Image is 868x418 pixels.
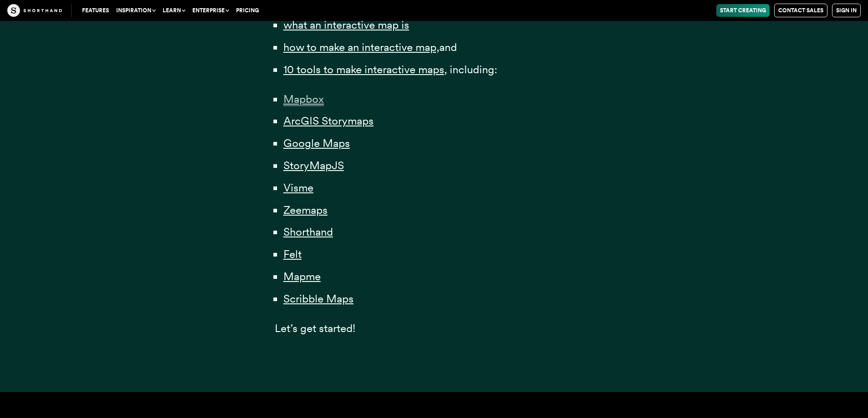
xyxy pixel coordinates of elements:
[774,4,827,17] a: Contact Sales
[283,225,333,238] a: Shorthand
[283,136,350,150] a: Google Maps
[439,40,457,54] span: and
[232,4,262,17] a: Pricing
[283,181,313,194] a: Visme
[283,292,354,305] a: Scribble Maps
[716,4,770,17] a: Start Creating
[275,322,355,335] span: Let’s get started!
[283,270,321,283] a: Mapme
[159,4,189,17] button: Learn
[283,92,324,106] a: Mapbox
[7,4,62,17] img: The Craft
[283,92,324,106] span: Mapbox
[832,4,861,17] a: Sign in
[189,4,232,17] button: Enterprise
[283,63,444,76] a: 10 tools to make interactive maps
[283,159,344,172] a: StoryMapJS
[283,203,328,217] a: Zeemaps
[444,63,497,76] span: , including:
[283,114,374,127] a: ArcGIS Storymaps
[283,247,302,261] a: Felt
[283,18,409,31] a: what an interactive map is
[283,40,439,54] a: how to make an interactive map,
[113,4,159,17] button: Inspiration
[78,4,113,17] a: Features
